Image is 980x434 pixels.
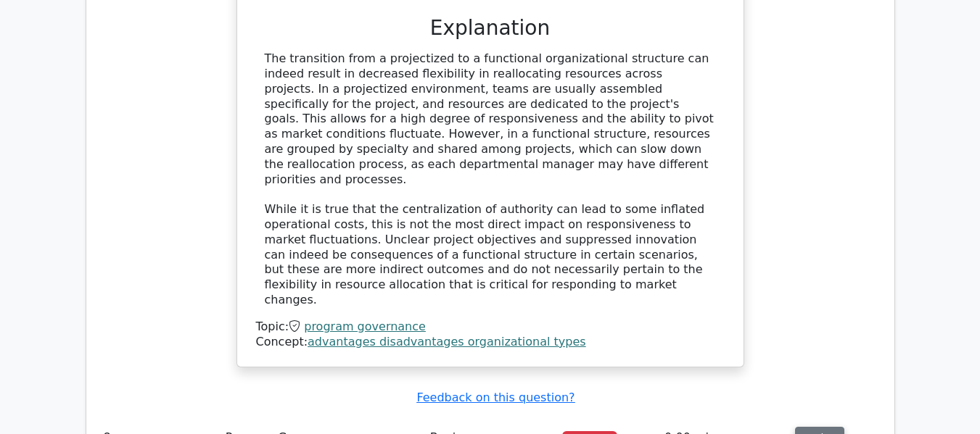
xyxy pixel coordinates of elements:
[256,335,725,350] div: Concept:
[265,16,716,41] h3: Explanation
[265,51,716,308] div: The transition from a projectized to a functional organizational structure can indeed result in d...
[416,391,575,404] a: Feedback on this question?
[304,320,426,333] a: program governance
[256,320,725,335] div: Topic:
[308,335,586,349] a: advantages disadvantages organizational types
